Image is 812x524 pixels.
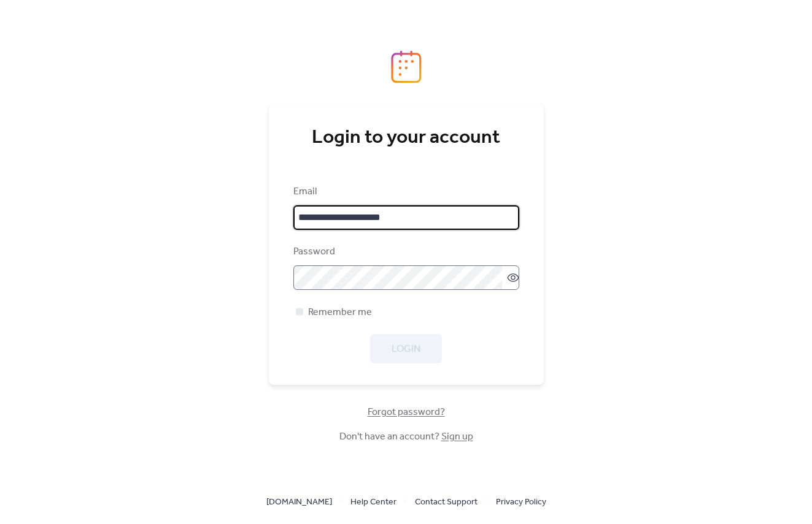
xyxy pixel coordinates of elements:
a: Contact Support [415,494,478,509]
a: [DOMAIN_NAME] [266,494,332,509]
a: Privacy Policy [496,494,546,509]
div: Email [293,184,517,199]
div: Login to your account [293,126,519,150]
span: Privacy Policy [496,495,546,510]
span: Contact Support [415,495,478,510]
a: Sign up [441,427,473,446]
a: Forgot password? [368,409,445,416]
span: Remember me [308,305,372,320]
span: Help Center [350,495,396,510]
img: logo [391,50,422,83]
span: [DOMAIN_NAME] [266,495,332,510]
div: Password [293,245,517,259]
span: Don't have an account? [339,430,473,444]
span: Forgot password? [368,405,445,420]
a: Help Center [350,494,396,509]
